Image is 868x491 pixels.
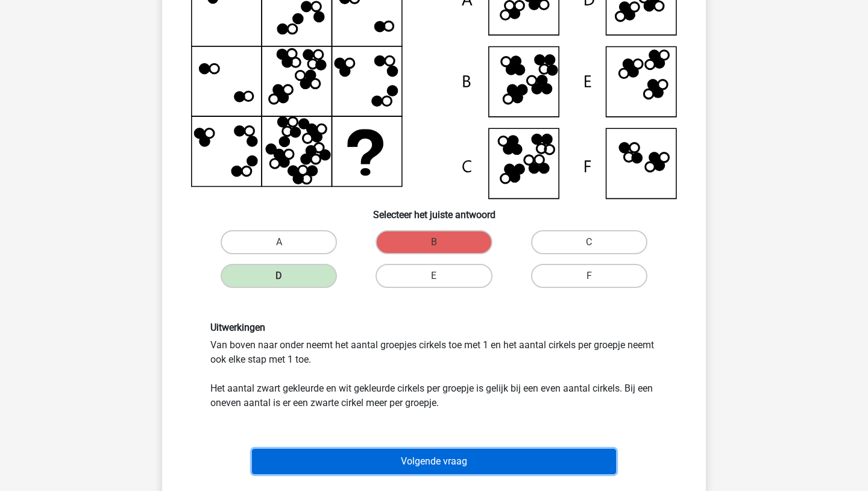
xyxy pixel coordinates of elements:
label: A [221,230,337,254]
h6: Uitwerkingen [210,322,658,333]
div: Van boven naar onder neemt het aantal groepjes cirkels toe met 1 en het aantal cirkels per groepj... [201,322,667,410]
label: D [221,264,337,288]
label: F [531,264,647,288]
h6: Selecteer het juiste antwoord [181,199,687,220]
label: B [376,230,492,254]
label: E [376,264,492,288]
label: C [531,230,647,254]
button: Volgende vraag [252,449,617,474]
